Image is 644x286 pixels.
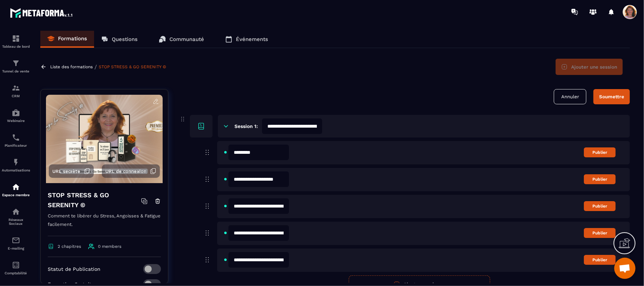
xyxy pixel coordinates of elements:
p: Tableau de bord [2,45,30,48]
a: formationformationTunnel de vente [2,54,30,78]
p: Comptabilité [2,271,30,275]
h4: STOP STRESS & GO SERENITY © [48,190,141,210]
span: 2 chapitres [58,244,81,249]
button: Publier [584,255,616,265]
img: automations [12,183,20,191]
p: Événements [236,36,268,42]
p: CRM [2,94,30,98]
p: Questions [112,36,138,42]
p: Communauté [169,36,204,42]
h6: Session 1: [234,123,258,129]
img: logo [10,6,74,19]
img: scheduler [12,133,20,142]
button: URL secrète [49,164,94,178]
p: Espace membre [2,193,30,197]
div: Soumettre [599,94,624,99]
img: formation [12,34,20,43]
button: Publier [584,147,616,157]
a: accountantaccountantComptabilité [2,256,30,280]
img: automations [12,109,20,117]
a: automationsautomationsEspace membre [2,177,30,202]
img: formation [12,59,20,68]
p: Webinaire [2,119,30,123]
a: formationformationCRM [2,78,30,103]
a: social-networksocial-networkRéseaux Sociaux [2,202,30,231]
img: background [46,95,163,183]
p: Automatisations [2,168,30,172]
p: Formations [58,35,87,42]
button: Publier [584,174,616,184]
a: automationsautomationsAutomatisations [2,153,30,177]
button: Soumettre [593,89,630,104]
a: Liste des formations [50,64,93,69]
a: emailemailE-mailing [2,231,30,256]
img: social-network [12,208,20,216]
p: Statut de Publication [48,266,100,272]
span: URL secrète [52,169,80,174]
a: automationsautomationsWebinaire [2,103,30,128]
span: 0 members [98,244,121,249]
a: Communauté [152,31,211,48]
a: schedulerschedulerPlanificateur [2,128,30,153]
a: Événements [218,31,275,48]
p: Réseaux Sociaux [2,218,30,226]
a: STOP STRESS & GO SERENITY © [99,64,166,69]
a: formationformationTableau de bord [2,29,30,54]
p: Comment te libérer du Stress, Angoisses & Fatigue facilement. [48,212,161,236]
button: Ajouter une session [556,59,623,75]
p: Planificateur [2,144,30,147]
a: Ouvrir le chat [614,258,636,279]
button: Annuler [554,89,586,104]
button: Publier [584,228,616,238]
p: E-mailing [2,246,30,250]
span: URL de connexion [105,169,146,174]
button: Publier [584,201,616,211]
img: email [12,236,20,245]
button: URL de connexion [102,164,160,178]
img: automations [12,158,20,167]
span: / [94,64,97,70]
p: Tunnel de vente [2,69,30,73]
a: Questions [94,31,145,48]
a: Formations [40,31,94,48]
img: accountant [12,261,20,269]
img: formation [12,84,20,92]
